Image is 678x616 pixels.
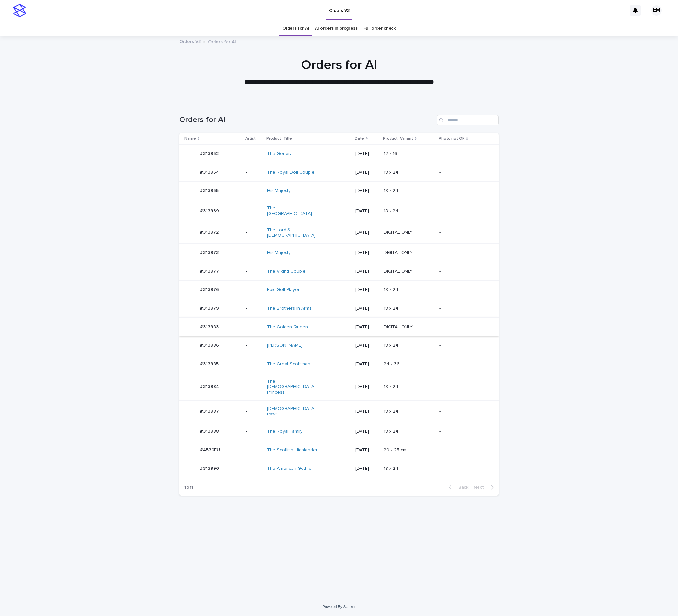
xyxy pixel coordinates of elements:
[200,342,220,348] p: #313986
[267,361,310,367] a: The Great Scotsman
[179,318,499,336] tr: #313983#313983 -The Golden Queen [DATE]DIGITAL ONLYDIGITAL ONLY -
[384,407,400,414] p: 18 x 24
[179,299,499,318] tr: #313979#313979 -The Brothers in Arms [DATE]18 x 2418 x 24 -
[13,4,26,17] img: stacker-logo-s-only.png
[383,135,413,142] p: Product_Variant
[266,135,292,142] p: Product_Title
[439,250,488,256] p: -
[246,269,262,274] p: -
[200,407,220,414] p: #313987
[200,465,220,471] p: #313990
[439,409,488,414] p: -
[267,379,321,395] a: The [DEMOGRAPHIC_DATA] Princess
[246,287,262,293] p: -
[200,249,220,256] p: #313973
[355,429,378,434] p: [DATE]
[179,480,199,496] p: 1 of 1
[384,465,400,471] p: 18 x 24
[471,484,499,490] button: Next
[384,427,400,434] p: 18 x 24
[363,21,396,36] a: Full order check
[179,182,499,200] tr: #313965#313965 -His Majesty [DATE]18 x 2418 x 24 -
[246,429,262,434] p: -
[267,188,291,194] a: His Majesty
[355,466,378,471] p: [DATE]
[439,287,488,293] p: -
[355,188,378,194] p: [DATE]
[200,323,220,330] p: #313983
[179,422,499,441] tr: #313988#313988 -The Royal Family [DATE]18 x 2418 x 24 -
[439,384,488,390] p: -
[245,135,256,142] p: Artist
[179,281,499,299] tr: #313976#313976 -Epic Golf Player [DATE]18 x 2418 x 24 -
[179,200,499,222] tr: #313969#313969 -The [GEOGRAPHIC_DATA] [DATE]18 x 2418 x 24 -
[246,306,262,311] p: -
[474,485,488,490] span: Next
[246,361,262,367] p: -
[454,485,468,490] span: Back
[439,447,488,453] p: -
[267,406,321,417] a: [DEMOGRAPHIC_DATA] Paws
[184,135,196,142] p: Name
[439,135,464,142] p: Photo not OK
[355,135,364,142] p: Date
[384,187,400,194] p: 18 x 24
[384,249,414,256] p: DIGITAL ONLY
[439,306,488,311] p: -
[651,5,662,16] div: EM
[179,373,499,400] tr: #313984#313984 -The [DEMOGRAPHIC_DATA] Princess [DATE]18 x 2418 x 24 -
[200,383,220,390] p: #313984
[437,115,499,125] input: Search
[267,466,311,471] a: The American Gothic
[384,360,401,367] p: 24 x 36
[355,151,378,157] p: [DATE]
[179,441,499,459] tr: #4530EU#4530EU -The Scottish Highlander [DATE]20 x 25 cm20 x 25 cm -
[439,343,488,348] p: -
[355,409,378,414] p: [DATE]
[384,267,414,274] p: DIGITAL ONLY
[200,360,220,367] p: #313985
[355,269,378,274] p: [DATE]
[355,343,378,348] p: [DATE]
[384,304,400,311] p: 18 x 24
[246,466,262,471] p: -
[439,188,488,194] p: -
[439,269,488,274] p: -
[439,466,488,471] p: -
[179,37,201,45] a: Orders V3
[200,207,220,214] p: #313969
[267,306,312,311] a: The Brothers in Arms
[355,361,378,367] p: [DATE]
[179,57,499,73] h1: Orders for AI
[322,605,355,609] a: Powered By Stacker
[315,21,358,36] a: AI orders in progress
[246,230,262,235] p: -
[439,151,488,157] p: -
[355,208,378,214] p: [DATE]
[384,286,400,293] p: 18 x 24
[200,304,220,311] p: #313979
[200,427,220,434] p: #313988
[439,230,488,235] p: -
[246,208,262,214] p: -
[439,170,488,175] p: -
[200,168,220,175] p: #313964
[267,170,315,175] a: The Royal Doll Couple
[267,227,321,238] a: The Lord & [DEMOGRAPHIC_DATA]
[282,21,309,36] a: Orders for AI
[179,336,499,355] tr: #313986#313986 -[PERSON_NAME] [DATE]18 x 2418 x 24 -
[444,484,471,490] button: Back
[355,250,378,256] p: [DATE]
[355,170,378,175] p: [DATE]
[439,361,488,367] p: -
[179,400,499,422] tr: #313987#313987 -[DEMOGRAPHIC_DATA] Paws [DATE]18 x 2418 x 24 -
[179,244,499,262] tr: #313973#313973 -His Majesty [DATE]DIGITAL ONLYDIGITAL ONLY -
[384,446,408,453] p: 20 x 25 cm
[384,342,400,348] p: 18 x 24
[179,145,499,163] tr: #313962#313962 -The General [DATE]12 x 1612 x 16 -
[200,267,220,274] p: #313977
[267,324,308,330] a: The Golden Queen
[267,151,294,157] a: The General
[246,447,262,453] p: -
